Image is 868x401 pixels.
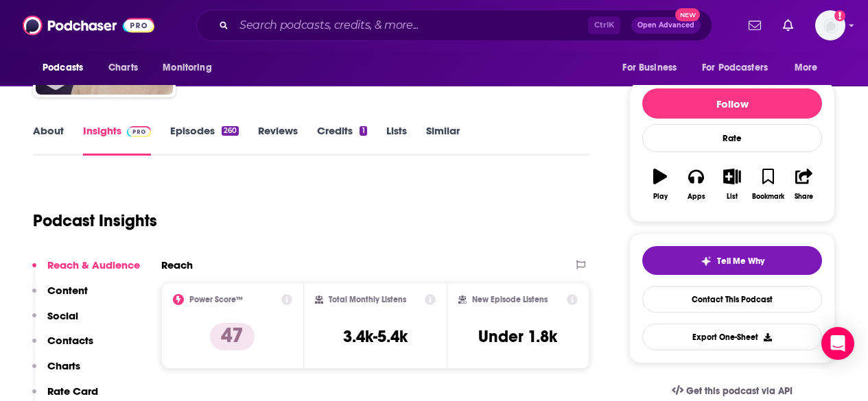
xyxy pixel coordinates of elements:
button: Open AdvancedNew [631,17,701,34]
button: Bookmark [750,160,786,209]
span: Logged in as megcassidy [815,10,845,40]
div: Rate [642,124,822,152]
button: Social [32,309,78,335]
span: New [675,8,700,21]
button: Contacts [32,334,93,359]
h2: Total Monthly Listens [329,295,406,304]
p: 47 [210,323,255,350]
a: Episodes260 [170,124,239,156]
div: List [727,193,738,201]
span: Tell Me Why [717,256,764,267]
button: open menu [693,55,788,81]
button: Apps [678,160,714,209]
h3: Under 1.8k [478,326,557,347]
div: Play [653,193,668,201]
button: Follow [642,88,822,119]
p: Social [47,309,78,322]
a: Credits1 [317,124,366,156]
div: 260 [222,126,239,136]
a: Show notifications dropdown [743,14,766,37]
button: Content [32,284,88,309]
div: Apps [688,193,705,201]
span: Charts [108,58,138,77]
p: Content [47,284,88,297]
h1: Podcast Insights [33,210,157,231]
button: open menu [613,55,694,81]
button: Show profile menu [815,10,845,40]
a: Contact This Podcast [642,286,822,313]
button: List [714,160,750,209]
h3: 3.4k-5.4k [343,326,408,347]
img: tell me why sparkle [701,256,712,267]
div: 1 [360,126,366,136]
button: Play [642,160,678,209]
span: Monitoring [163,58,211,77]
span: Open Advanced [637,22,694,29]
button: open menu [33,55,101,81]
h2: Power Score™ [189,295,243,304]
p: Contacts [47,334,93,347]
button: open menu [153,55,229,81]
button: open menu [785,55,835,81]
span: Podcasts [43,58,83,77]
div: Open Intercom Messenger [821,327,854,360]
div: Bookmark [752,193,784,201]
span: Ctrl K [588,16,620,34]
p: Rate Card [47,385,98,398]
button: Share [786,160,822,209]
h2: New Episode Listens [472,295,548,304]
button: Charts [32,359,80,385]
input: Search podcasts, credits, & more... [234,14,588,36]
button: Export One-Sheet [642,324,822,350]
a: Lists [386,124,407,156]
img: Podchaser - Follow, Share and Rate Podcasts [23,12,154,38]
svg: Add a profile image [834,10,845,21]
button: Reach & Audience [32,258,140,284]
img: Podchaser Pro [127,126,151,137]
p: Reach & Audience [47,258,140,271]
span: Get this podcast via API [686,385,793,397]
a: About [33,124,64,156]
div: Share [795,193,813,201]
a: Show notifications dropdown [777,14,799,37]
span: More [795,58,818,77]
span: For Business [622,58,677,77]
h2: Reach [161,258,193,271]
a: Reviews [258,124,298,156]
p: Charts [47,359,80,372]
button: tell me why sparkleTell Me Why [642,246,822,275]
a: Charts [99,55,146,81]
a: Similar [426,124,460,156]
span: For Podcasters [702,58,768,77]
div: Search podcasts, credits, & more... [196,10,712,41]
img: User Profile [815,10,845,40]
a: InsightsPodchaser Pro [83,124,151,156]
